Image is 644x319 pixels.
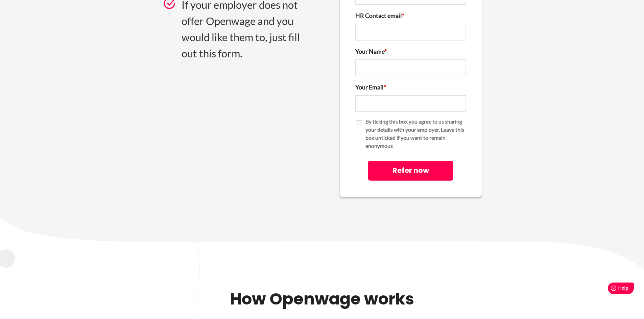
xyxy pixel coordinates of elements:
label: Your Name [355,46,387,57]
label: HR Contact email [355,10,404,21]
label: By ticking this box you agree to us sharing your details with your employer. Leave this box untic... [365,117,466,150]
label: Your Email [355,82,386,92]
iframe: Help widget launcher [584,280,637,299]
input: Refer now [368,161,453,181]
